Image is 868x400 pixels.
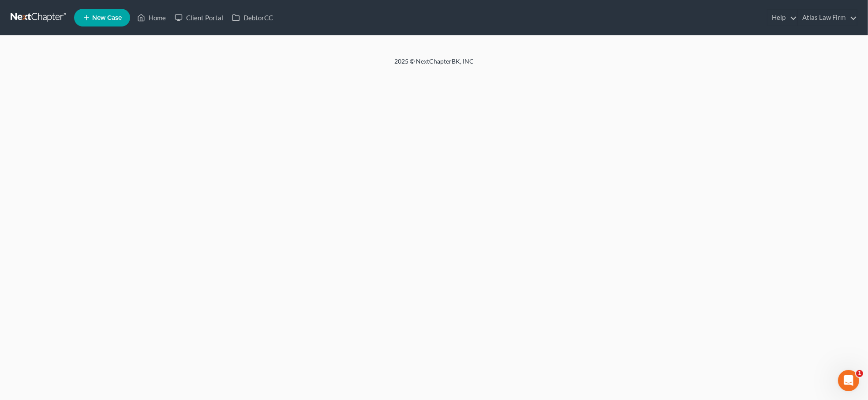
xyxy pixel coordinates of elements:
a: Help [767,10,797,26]
new-legal-case-button: New Case [74,9,130,26]
a: Client Portal [170,10,228,26]
a: Home [133,10,170,26]
span: 1 [856,370,863,377]
a: DebtorCC [228,10,277,26]
iframe: Intercom live chat [838,370,859,391]
div: 2025 © NextChapterBK, INC [183,57,685,73]
a: Atlas Law Firm [798,10,857,26]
